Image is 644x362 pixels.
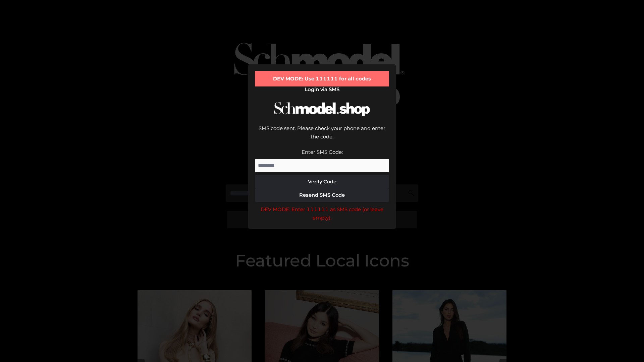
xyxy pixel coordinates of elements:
[255,205,389,222] div: DEV MODE: Enter 111111 as SMS code (or leave empty).
[255,188,389,202] button: Resend SMS Code
[255,71,389,86] div: DEV MODE: Use 111111 for all codes
[302,149,343,155] label: Enter SMS Code:
[272,96,372,122] img: Schmodel Logo
[255,86,389,93] h2: Login via SMS
[255,124,389,148] div: SMS code sent. Please check your phone and enter the code.
[255,175,389,188] button: Verify Code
